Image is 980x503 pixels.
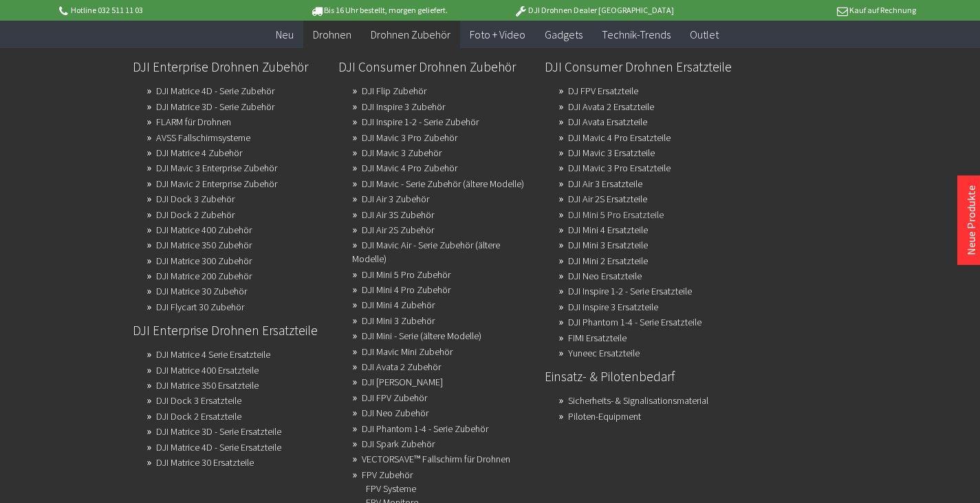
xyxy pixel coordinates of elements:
a: DJI Matrice 4D - Serie Ersatzteile [156,438,281,457]
a: DJI Matrice 300 Zubehör [156,251,252,270]
a: Sicherheits- & Signalisationsmaterial [568,391,708,410]
a: DJI Matrice 350 Zubehör [156,235,252,255]
a: DJI Matrice 3D - Serie Ersatzteile [156,422,281,441]
a: Yuneec Ersatzteile [568,343,640,363]
a: FPV Zubehör [362,465,413,484]
a: DJI Mavic 4 Pro Ersatzteile [568,128,671,147]
a: DJI Matrice 4 Zubehör [156,143,242,162]
a: DJI Mavic 3 Ersatzteile [568,143,655,162]
a: DJI Phantom 1-4 - Serie Ersatzteile [568,312,701,332]
a: Technik-Trends [592,21,680,49]
a: DJI Consumer Drohnen Zubehör [338,55,534,78]
a: DJI Mini 3 Ersatzteile [568,235,648,255]
a: DJI Consumer Drohnen Ersatzteile [545,55,740,78]
a: DJI Spark Zubehör [362,434,435,453]
a: DJI Avata 2 Ersatzteile [568,97,654,116]
a: Drohnen [303,21,361,49]
a: DJI Matrice 4D - Serie Zubehör [156,81,274,100]
a: DJI Mini 4 Pro Zubehör [362,280,450,299]
a: DJI Mavic 3 Pro Ersatzteile [568,158,671,178]
a: FLARM für Drohnen [156,112,231,131]
a: DJI Phantom 1-4 - Serie Zubehör [362,419,488,438]
span: Technik-Trends [602,28,671,41]
a: DJI Dock 2 Zubehör [156,205,235,224]
a: DJI Inspire 1-2 - Serie Ersatzteile [568,281,692,301]
a: DJI Matrice 30 Ersatzteile [156,453,254,472]
span: Gadgets [545,28,582,41]
a: DJI Mini 2 Ersatzteile [568,251,648,270]
a: DJI Matrice 200 Zubehör [156,266,252,286]
a: DJI Enterprise Drohnen Zubehör [133,55,328,78]
a: DJI Mini 4 Zubehör [362,295,435,314]
a: DJI Flip Zubehör [362,81,426,100]
a: DJI Neo Zubehör [362,403,428,422]
a: DJI Mavic 2 Enterprise Zubehör [156,174,277,193]
a: FPV Systeme [366,479,416,498]
a: DJI Matrice 400 Ersatzteile [156,361,259,380]
a: DJI Mini 4 Ersatzteile [568,220,648,239]
a: DJI Dock 2 Ersatzteile [156,407,241,426]
a: DJI Avata Ersatzteile [568,112,647,131]
a: Drohnen Zubehör [361,21,460,49]
a: DJI Air 2S Ersatzteile [568,189,647,208]
a: DJI Flycart 30 Zubehör [156,297,244,317]
p: Bis 16 Uhr bestellt, morgen geliefert. [272,2,486,19]
a: DJI Matrice 4 Serie Ersatzteile [156,345,270,364]
a: DJI Matrice 30 Zubehör [156,281,247,301]
a: DJI Mavic Air - Serie Zubehör (ältere Modelle) [352,235,500,268]
a: DJI Matrice 3D - Serie Zubehör [156,97,274,116]
a: DJI Mavic 3 Zubehör [362,143,442,162]
a: DJI Mini - Serie (ältere Modelle) [362,326,481,345]
a: DJI Dock 3 Ersatzteile [156,391,241,410]
a: AVSS Fallschirmsysteme [156,128,250,147]
a: Foto + Video [460,21,535,49]
a: DJI Air 3 Ersatzteile [568,174,642,193]
a: Neu [266,21,303,49]
span: Drohnen Zubehör [371,28,450,41]
a: DJI Mavic - Serie Zubehör (ältere Modelle) [362,174,524,193]
a: Neue Produkte [964,185,978,255]
a: DJI Mini 5 Pro Ersatzteile [568,205,664,224]
a: DJI Mini 5 Pro Zubehör [362,265,450,284]
a: DJI Mavic Mini Zubehör [362,342,453,361]
a: DJ FPV Ersatzteile [568,81,638,100]
a: DJI Matrice 400 Zubehör [156,220,252,239]
a: FIMI Ersatzteile [568,328,627,347]
a: DJI Mavic 4 Pro Zubehör [362,158,457,178]
span: Neu [276,28,294,41]
a: Piloten-Equipment [568,407,641,426]
a: DJI Air 2S Zubehör [362,220,434,239]
a: DJI Air 3S Zubehör [362,205,434,224]
a: Gadgets [535,21,592,49]
a: DJI Matrice 350 Ersatzteile [156,376,259,395]
a: DJI Inspire 1-2 - Serie Zubehör [362,112,479,131]
a: DJI Mavic 3 Enterprise Zubehör [156,158,277,178]
a: DJI Inspire 3 Ersatzteile [568,297,658,317]
p: DJI Drohnen Dealer [GEOGRAPHIC_DATA] [486,2,701,19]
span: Foto + Video [470,28,525,41]
a: DJI Mini 3 Zubehör [362,311,435,330]
a: DJI Air 3 Zubehör [362,189,429,208]
a: DJI Dock 3 Zubehör [156,189,235,208]
a: DJI Enterprise Drohnen Ersatzteile [133,319,328,342]
p: Hotline 032 511 11 03 [57,2,272,19]
a: VECTORSAVE™ Fallschirm für Drohnen [362,449,510,469]
a: DJI Avata Zubehör [362,372,443,392]
a: DJI Inspire 3 Zubehör [362,97,445,116]
a: Einsatz- & Pilotenbedarf [545,365,740,388]
a: DJI FPV Zubehör [362,388,427,407]
span: Outlet [690,28,719,41]
a: DJI Mavic 3 Pro Zubehör [362,128,457,147]
a: Outlet [680,21,728,49]
a: DJI Avata 2 Zubehör [362,357,441,376]
span: Drohnen [313,28,351,41]
a: DJI Neo Ersatzteile [568,266,642,286]
p: Kauf auf Rechnung [701,2,916,19]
